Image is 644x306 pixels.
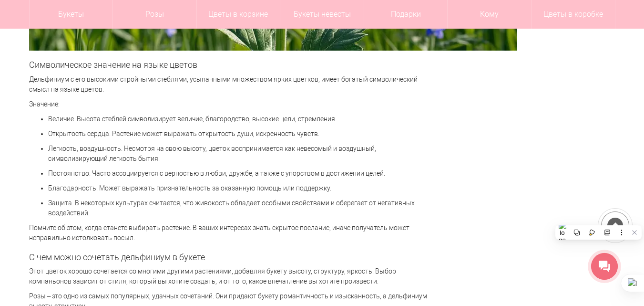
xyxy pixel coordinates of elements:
p: Защита. В некоторых культурах считается, что живокость обладает особыми свойствами и оберегает от... [48,198,434,218]
p: Дельфиниум с его высокими стройными стеблями, усыпанными множеством ярких цветков, имеет богатый ... [29,74,434,95]
p: Открытость сердца. Растение может выражать открытость души, искренность чувств. [48,129,434,139]
p: Помните об этом, когда станете выбирать растение. В ваших интересах знать скрытое послание, иначе... [29,223,434,243]
h2: С чем можно сочетать дельфиниум в букете [29,253,434,262]
p: Легкость, воздушность. Несмотря на свою высоту, цветок воспринимается как невесомый и воздушный, ... [48,144,434,164]
p: Благодарность. Может выражать признательность за оказанную помощь или поддержку. [48,183,434,193]
p: Величие. Высота стеблей символизирует величие, благородство, высокие цели, стремления. [48,114,434,124]
h2: Символическое значение на языке цветов [29,60,434,70]
p: Постоянство. Часто ассоциируется с верностью в любви, дружбе, а также с упорством в достижении це... [48,169,434,179]
p: Значение: [29,99,434,109]
p: Этот цветок хорошо сочетается со многими другими растениями, добавляя букету высоту, структуру, я... [29,266,434,286]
